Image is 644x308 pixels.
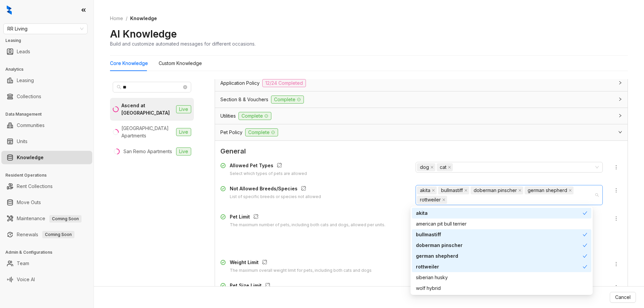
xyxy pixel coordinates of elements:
[430,166,434,169] span: close
[416,242,583,249] div: doberman pinscher
[215,108,628,124] div: UtilitiesComplete
[109,15,124,22] a: Home
[230,194,321,200] div: List of specific breeds or species not allowed
[440,164,446,171] span: cat
[528,187,567,194] span: german shepherd
[420,187,430,194] span: akita
[230,162,307,171] div: Allowed Pet Types
[613,188,619,193] span: more
[183,85,187,89] span: close-circle
[238,112,271,120] span: Complete
[1,273,92,286] li: Voice AI
[518,189,522,192] span: close
[17,196,41,209] a: Move Outs
[230,267,372,274] div: The maximum overall weight limit for pets, including both cats and dogs
[123,148,172,155] div: San Remo Apartments
[17,273,35,286] a: Voice AI
[432,189,435,192] span: close
[110,40,256,47] div: Build and customize automated messages for different occasions.
[412,219,591,229] div: american pit bull terrier
[220,96,268,103] span: Section 8 & Vouchers
[1,212,92,225] li: Maintenance
[17,228,74,241] a: RenewalsComing Soon
[1,180,92,193] li: Rent Collections
[220,146,622,157] span: General
[230,222,385,228] div: The maximum number of pets, including both cats and dogs, allowed per units.
[49,215,82,223] span: Coming Soon
[176,105,191,113] span: Live
[417,196,447,204] span: rottweiler
[417,186,437,194] span: akita
[1,119,92,132] li: Communities
[583,232,587,237] span: check
[17,135,28,148] a: Units
[583,243,587,248] span: check
[1,74,92,87] li: Leasing
[230,171,307,177] div: Select which types of pets are allowed
[5,249,94,255] h3: Admin & Configurations
[17,90,41,103] a: Collections
[416,285,587,292] div: wolf hybrid
[215,75,628,91] div: Application Policy12/24 Completed
[1,151,92,164] li: Knowledge
[121,102,173,117] div: Ascend at [GEOGRAPHIC_DATA]
[416,231,583,238] div: bullmastiff
[613,285,619,290] span: more
[17,180,53,193] a: Rent Collections
[220,129,243,136] span: Pet Policy
[417,163,435,171] span: dog
[271,96,304,104] span: Complete
[215,91,628,108] div: Section 8 & VouchersComplete
[215,124,628,140] div: Pet PolicyComplete
[412,208,591,219] div: akita
[464,189,468,192] span: close
[159,60,202,67] div: Custom Knowledge
[613,165,619,170] span: more
[262,79,306,87] span: 12/24 Completed
[245,128,278,136] span: Complete
[416,263,583,270] div: rottweiler
[583,264,587,269] span: check
[525,186,574,194] span: german shepherd
[420,164,429,171] span: dog
[618,130,622,134] span: expanded
[416,209,583,217] div: akita
[1,45,92,58] li: Leads
[618,114,622,118] span: collapsed
[176,147,191,156] span: Live
[618,81,622,85] span: collapsed
[110,60,148,67] div: Core Knowledge
[5,38,94,44] h3: Leasing
[110,27,177,40] h2: AI Knowledge
[416,220,587,228] div: american pit bull terrier
[130,15,157,21] span: Knowledge
[412,272,591,283] div: siberian husky
[5,172,94,178] h3: Resident Operations
[1,228,92,241] li: Renewals
[416,252,583,260] div: german shepherd
[618,97,622,101] span: collapsed
[230,282,308,291] div: Pet Size Limit
[471,186,523,194] span: doberman pinscher
[176,128,191,136] span: Live
[42,231,74,238] span: Coming Soon
[420,196,441,203] span: rottweiler
[412,283,591,294] div: wolf hybrid
[583,254,587,258] span: check
[613,261,619,267] span: more
[117,85,121,89] span: search
[17,45,30,58] a: Leads
[230,185,321,194] div: Not Allowed Breeds/Species
[412,240,591,251] div: doberman pinscher
[438,186,469,194] span: bullmastiff
[230,259,372,267] div: Weight Limit
[220,79,260,87] span: Application Policy
[17,119,45,132] a: Communities
[1,135,92,148] li: Units
[5,111,94,117] h3: Data Management
[412,229,591,240] div: bullmastiff
[569,189,572,192] span: close
[441,187,463,194] span: bullmastiff
[220,112,236,120] span: Utilities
